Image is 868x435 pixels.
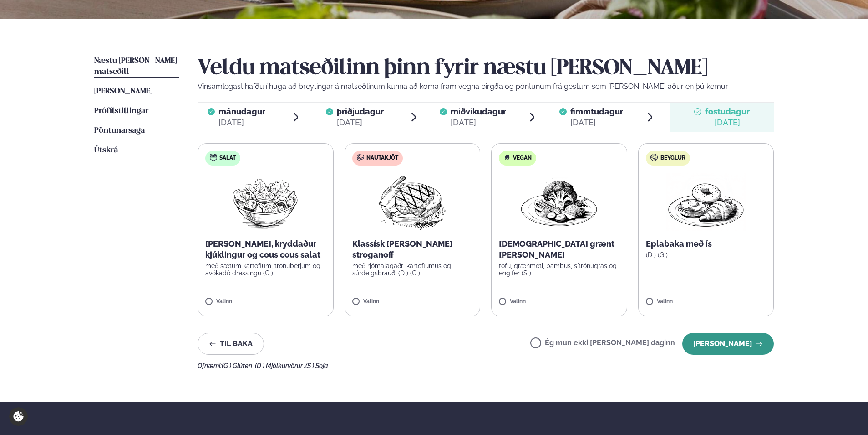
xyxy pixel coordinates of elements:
span: Útskrá [94,146,118,154]
span: mánudagur [218,107,265,116]
img: salad.svg [210,154,217,161]
span: Næstu [PERSON_NAME] matseðill [94,57,177,76]
span: Nautakjöt [366,155,398,162]
a: Prófílstillingar [94,106,148,117]
p: tofu, grænmeti, bambus, sítrónugras og engifer (S ) [499,262,619,277]
span: [PERSON_NAME] [94,88,152,95]
p: [PERSON_NAME], kryddaður kjúklingur og cous cous salat [205,238,326,260]
a: Pöntunarsaga [94,125,145,136]
div: [DATE] [337,117,384,128]
p: Klassísk [PERSON_NAME] stroganoff [352,238,473,260]
div: [DATE] [451,117,506,128]
img: Vegan.svg [503,154,511,161]
span: (D ) Mjólkurvörur , [255,362,305,369]
span: (S ) Soja [305,362,328,369]
span: Vegan [513,155,532,162]
span: föstudagur [705,107,750,116]
span: miðvikudagur [451,107,506,116]
button: Til baka [198,333,264,355]
a: Cookie settings [9,407,28,426]
span: Beyglur [660,155,685,162]
div: [DATE] [705,117,750,128]
img: Croissant.png [666,173,746,231]
span: Prófílstillingar [94,107,148,115]
div: Ofnæmi: [198,362,774,369]
p: með sætum kartöflum, trönuberjum og avókadó dressingu (G ) [205,262,326,277]
div: [DATE] [218,117,265,128]
span: Salat [219,155,236,162]
img: Vegan.png [519,173,599,231]
p: Vinsamlegast hafðu í huga að breytingar á matseðlinum kunna að koma fram vegna birgða og pöntunum... [198,81,774,92]
a: [PERSON_NAME] [94,86,152,97]
img: Beef-Meat.png [372,173,452,231]
p: [DEMOGRAPHIC_DATA] grænt [PERSON_NAME] [499,238,619,260]
span: fimmtudagur [570,107,623,116]
img: beef.svg [357,154,364,161]
span: þriðjudagur [337,107,384,116]
span: Pöntunarsaga [94,127,145,135]
p: (D ) (G ) [646,251,766,259]
span: (G ) Glúten , [222,362,255,369]
button: [PERSON_NAME] [682,333,774,355]
a: Næstu [PERSON_NAME] matseðill [94,56,179,78]
p: Eplabaka með ís [646,238,766,249]
img: bagle-new-16px.svg [650,154,658,161]
a: Útskrá [94,145,118,156]
p: með rjómalagaðri kartöflumús og súrdeigsbrauði (D ) (G ) [352,262,473,277]
h2: Veldu matseðilinn þinn fyrir næstu [PERSON_NAME] [198,56,774,81]
div: [DATE] [570,117,623,128]
img: Salad.png [225,173,306,231]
